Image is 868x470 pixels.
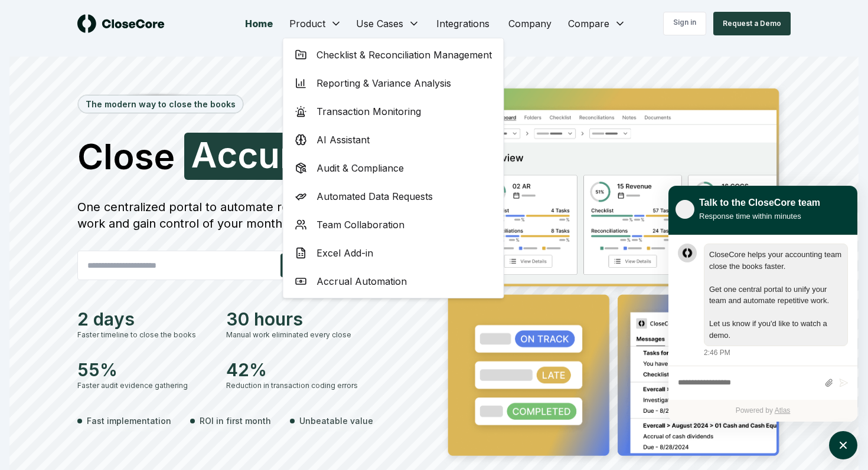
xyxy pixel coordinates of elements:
[316,218,404,232] span: Team Collaboration
[286,182,501,211] a: Automated Data Requests
[704,244,848,358] div: Friday, August 22, 2:46 PM
[668,235,857,422] div: atlas-ticket
[316,76,451,90] span: Reporting & Variance Analysis
[316,133,370,147] span: AI Assistant
[316,189,433,203] span: Automated Data Requests
[704,347,730,358] div: 2:46 PM
[286,69,501,97] a: Reporting & Variance Analysis
[709,249,843,341] div: atlas-message-text
[316,246,373,260] span: Excel Add-in
[678,372,848,394] div: atlas-composer
[286,211,501,239] a: Team Collaboration
[286,239,501,267] a: Excel Add-in
[316,48,492,62] span: Checklist & Reconciliation Management
[678,244,697,262] div: atlas-message-author-avatar
[699,196,820,210] div: Talk to the CloseCore team
[668,400,857,422] div: Powered by
[824,378,833,388] button: Attach files by clicking or dropping files here
[316,161,404,175] span: Audit & Compliance
[316,104,421,119] span: Transaction Monitoring
[704,244,848,346] div: atlas-message-bubble
[668,186,857,422] div: atlas-window
[316,274,407,288] span: Accrual Automation
[678,244,848,358] div: atlas-message
[286,97,501,126] a: Transaction Monitoring
[775,406,791,415] a: Atlas
[699,210,820,222] div: Response time within minutes
[286,267,501,295] a: Accrual Automation
[286,41,501,69] a: Checklist & Reconciliation Management
[286,154,501,182] a: Audit & Compliance
[286,126,501,154] a: AI Assistant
